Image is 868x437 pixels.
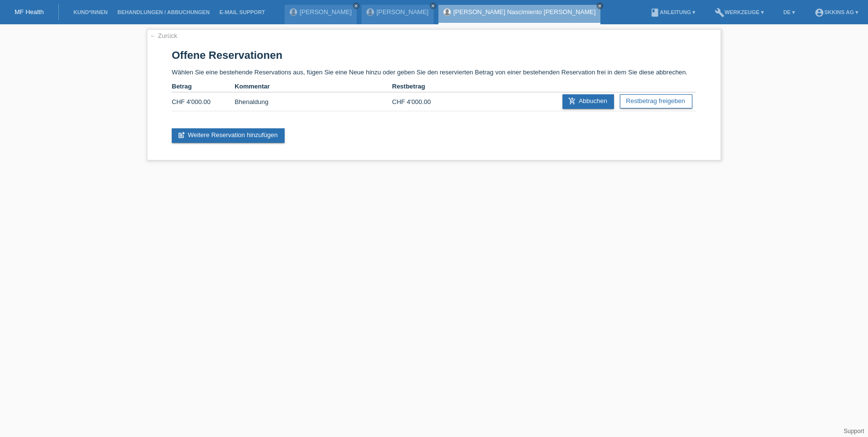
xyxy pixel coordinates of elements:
[778,9,800,15] a: DE ▾
[112,9,215,15] a: Behandlungen / Abbuchungen
[147,29,721,160] div: Wählen Sie eine bestehende Reservations aus, fügen Sie eine Neue hinzu oder geben Sie den reservi...
[300,8,352,16] a: [PERSON_NAME]
[597,2,603,9] a: close
[392,81,455,92] th: Restbetrag
[215,9,270,15] a: E-Mail Support
[392,92,455,111] td: CHF 4'000.00
[430,2,436,9] a: close
[172,81,235,92] th: Betrag
[172,49,696,61] h1: Offene Reservationen
[69,9,112,15] a: Kund*innen
[15,8,44,16] a: MF Health
[715,8,724,17] i: build
[810,9,863,15] a: account_circleSKKINS AG ▾
[597,3,602,8] i: close
[354,3,359,8] i: close
[431,3,435,8] i: close
[568,97,576,105] i: add_shopping_cart
[172,128,285,143] a: post_addWeitere Reservation hinzufügen
[150,32,177,39] a: ← Zurück
[844,428,864,435] a: Support
[710,9,769,15] a: buildWerkzeuge ▾
[650,8,660,17] i: book
[353,2,360,9] a: close
[645,9,700,15] a: bookAnleitung ▾
[377,8,429,16] a: [PERSON_NAME]
[172,92,235,111] td: CHF 4'000.00
[562,94,614,109] a: add_shopping_cartAbbuchen
[178,131,185,139] i: post_add
[235,81,392,92] th: Kommentar
[620,94,692,108] a: Restbetrag freigeben
[453,8,596,16] a: [PERSON_NAME] Nascimiento [PERSON_NAME]
[235,92,392,111] td: Bhenaldung
[814,8,824,17] i: account_circle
